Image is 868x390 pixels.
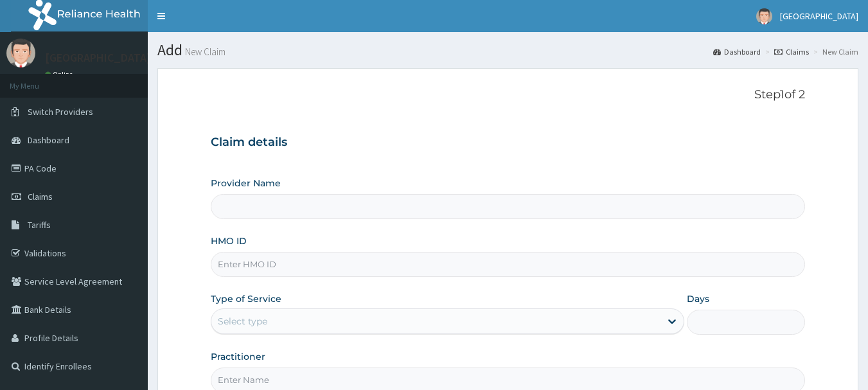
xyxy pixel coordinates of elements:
[45,52,151,64] p: [GEOGRAPHIC_DATA]
[28,106,93,118] span: Switch Providers
[6,39,35,67] img: User Image
[211,350,265,363] label: Practitioner
[713,46,761,57] a: Dashboard
[756,8,772,24] img: User Image
[45,70,76,79] a: Online
[28,219,51,231] span: Tariffs
[687,292,709,305] label: Days
[28,191,53,202] span: Claims
[211,177,281,190] label: Provider Name
[810,46,858,57] li: New Claim
[211,88,806,102] p: Step 1 of 2
[182,47,226,57] small: New Claim
[211,235,247,247] label: HMO ID
[774,46,809,57] a: Claims
[211,292,281,305] label: Type of Service
[211,252,806,277] input: Enter HMO ID
[218,315,267,328] div: Select type
[157,42,858,58] h1: Add
[28,134,69,146] span: Dashboard
[780,10,858,22] span: [GEOGRAPHIC_DATA]
[211,136,806,150] h3: Claim details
